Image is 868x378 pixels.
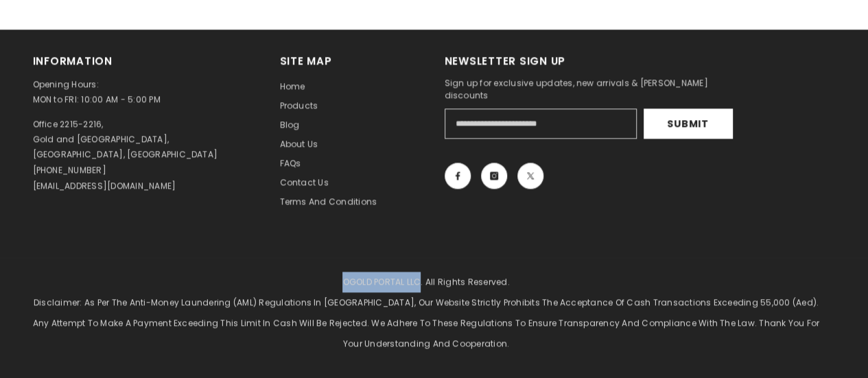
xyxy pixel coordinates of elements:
[280,154,301,173] a: FAQs
[445,54,753,69] h2: Newsletter Sign Up
[280,134,318,154] a: About us
[280,192,377,211] a: Terms and Conditions
[33,163,106,178] p: [PHONE_NUMBER]
[445,77,753,102] p: Sign up for exclusive updates, new arrivals & [PERSON_NAME] discounts
[644,108,733,139] button: Submit
[33,54,259,69] h2: Information
[280,138,318,150] span: About us
[280,173,329,192] a: Contact us
[280,176,329,188] span: Contact us
[33,178,176,193] p: [EMAIL_ADDRESS][DOMAIN_NAME]
[280,99,318,111] span: Products
[280,119,300,130] span: Blog
[280,115,300,134] a: Blog
[33,272,820,354] p: OGOLD PORTAL LLC. All Rights Reserved. Disclaimer: As per the Anti-Money Laundering (AML) regulat...
[280,54,424,69] h2: Site Map
[280,80,305,92] span: Home
[280,157,301,169] span: FAQs
[33,77,259,107] p: Opening Hours: MON to FRI: 10:00 AM - 5:00 PM
[280,96,318,115] a: Products
[33,117,218,162] p: Office 2215-2216, Gold and [GEOGRAPHIC_DATA], [GEOGRAPHIC_DATA], [GEOGRAPHIC_DATA]
[280,77,305,96] a: Home
[280,196,377,207] span: Terms and Conditions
